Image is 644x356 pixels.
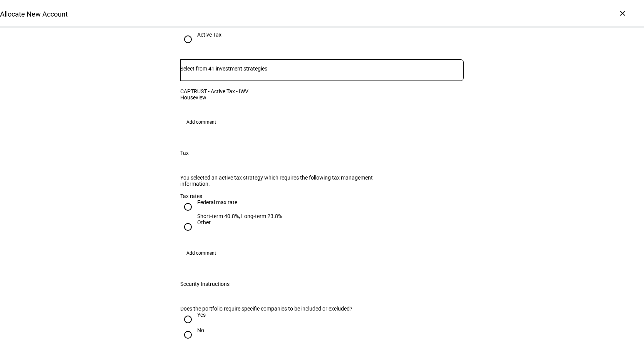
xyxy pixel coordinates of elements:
div: × [616,7,629,19]
div: You selected an active tax strategy which requires the following tax management information. [180,175,379,187]
div: Active Tax [197,32,221,38]
div: Does the portfolio require specific companies to be included or excluded? [180,306,379,312]
div: Houseview [180,94,464,101]
span: Add comment [186,247,216,259]
div: Federal max rate [197,199,282,205]
button: Add comment [180,247,222,259]
div: No [197,327,204,333]
button: Add comment [180,116,222,128]
div: Short-term 40.8%, Long-term 23.8% [197,213,282,219]
div: Other [197,219,211,225]
div: Yes [197,312,206,318]
div: Tax rates [180,193,464,199]
input: Number [180,65,464,72]
div: CAPTRUST - Active Tax - IWV [180,88,464,94]
div: Tax [180,150,189,156]
span: Add comment [186,116,216,128]
div: Security Instructions [180,281,230,287]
